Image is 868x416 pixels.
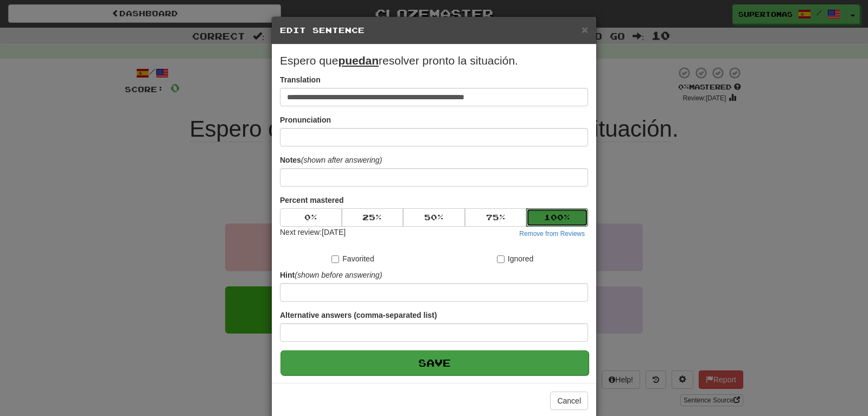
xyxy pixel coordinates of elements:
[331,255,339,263] input: Favorited
[582,23,588,36] span: ×
[280,208,342,227] button: 0%
[280,25,588,36] h5: Edit Sentence
[301,156,382,164] em: (shown after answering)
[280,208,588,227] div: Percent mastered
[280,310,437,321] label: Alternative answers (comma-separated list)
[280,350,589,375] button: Save
[280,227,346,240] div: Next review: [DATE]
[280,195,344,206] label: Percent mastered
[280,155,382,165] label: Notes
[331,253,374,264] label: Favorited
[403,208,465,227] button: 50%
[526,208,588,227] button: 100%
[497,253,533,264] label: Ignored
[342,208,404,227] button: 25%
[550,392,588,410] button: Cancel
[582,24,588,35] button: Close
[338,54,379,67] u: puedan
[280,114,331,125] label: Pronunciation
[280,270,382,280] label: Hint
[497,255,505,263] input: Ignored
[280,53,588,69] p: Espero que resolver pronto la situación.
[295,271,382,279] em: (shown before answering)
[280,74,321,85] label: Translation
[465,208,527,227] button: 75%
[516,228,588,240] button: Remove from Reviews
